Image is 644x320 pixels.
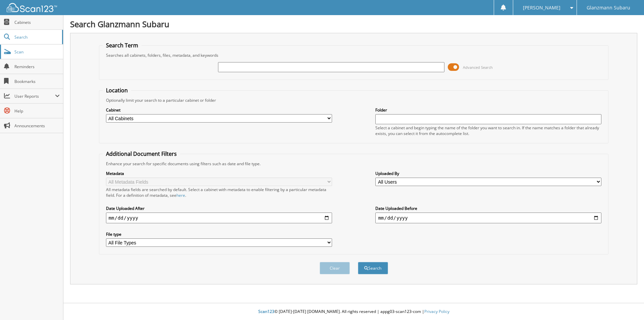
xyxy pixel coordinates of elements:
[375,205,601,211] label: Date Uploaded Before
[463,65,493,70] span: Advanced Search
[103,87,131,94] legend: Location
[103,161,605,167] div: Enhance your search for specific documents using filters such as date and file type.
[63,304,644,320] div: © [DATE]-[DATE] [DOMAIN_NAME]. All rights reserved | appg03-scan123-com |
[14,49,60,55] span: Scan
[176,192,185,198] a: here
[14,64,60,70] span: Reminders
[106,107,332,113] label: Cabinet
[358,262,388,274] button: Search
[103,150,180,157] legend: Additional Document Filters
[610,288,644,320] iframe: Chat Widget
[14,123,60,129] span: Announcements
[14,34,59,40] span: Search
[14,93,55,99] span: User Reports
[424,309,449,314] a: Privacy Policy
[106,213,332,223] input: start
[106,187,332,198] div: All metadata fields are searched by default. Select a cabinet with metadata to enable filtering b...
[70,18,637,30] h1: Search Glanzmann Subaru
[375,213,601,223] input: end
[320,262,350,274] button: Clear
[375,125,601,136] div: Select a cabinet and begin typing the name of the folder you want to search in. If the name match...
[14,19,60,25] span: Cabinets
[106,231,332,237] label: File type
[106,171,332,176] label: Metadata
[103,42,142,49] legend: Search Term
[375,107,601,113] label: Folder
[103,97,605,103] div: Optionally limit your search to a particular cabinet or folder
[7,3,57,12] img: scan123-logo-white.svg
[375,171,601,176] label: Uploaded By
[14,79,60,84] span: Bookmarks
[106,205,332,211] label: Date Uploaded After
[103,52,605,58] div: Searches all cabinets, folders, files, metadata, and keywords
[14,108,60,114] span: Help
[587,6,630,10] span: Glanzmann Subaru
[523,6,560,10] span: [PERSON_NAME]
[258,309,274,314] span: Scan123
